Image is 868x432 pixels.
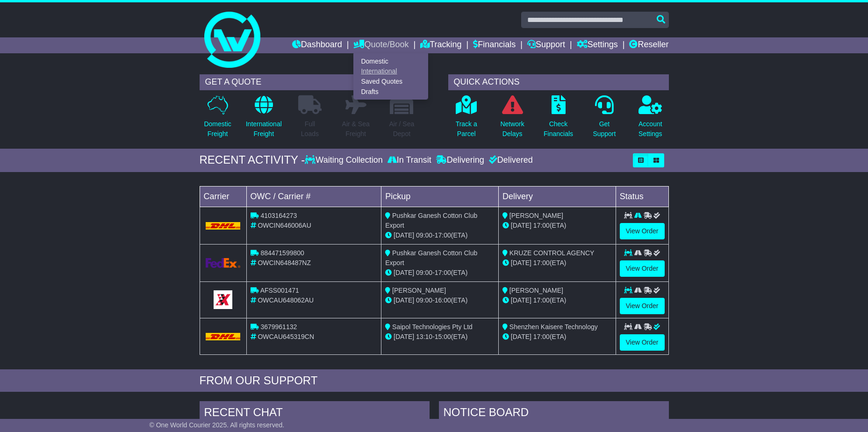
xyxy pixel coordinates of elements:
a: Dashboard [292,37,342,53]
span: [DATE] [394,296,414,304]
a: Domestic [354,56,428,66]
a: Saved Quotes [354,77,428,87]
a: AccountSettings [638,95,663,144]
div: RECENT ACTIVITY - [200,153,305,167]
p: Get Support [593,119,616,139]
span: 17:00 [533,296,550,304]
span: Pushkar Ganesh Cotton Club Export [385,212,477,229]
p: Account Settings [638,119,662,139]
div: - (ETA) [385,268,495,278]
span: 17:00 [435,269,451,276]
td: Carrier [200,186,246,207]
div: FROM OUR SUPPORT [200,374,669,388]
p: Domestic Freight [204,119,231,139]
div: GET A QUOTE [200,74,420,90]
p: Air & Sea Freight [342,119,370,139]
span: [PERSON_NAME] [392,287,446,294]
span: Shenzhen Kaisere Technology [509,323,598,331]
div: Quote/Book [353,53,428,100]
span: OWCIN648487NZ [258,259,311,266]
span: [DATE] [511,259,531,266]
span: 09:00 [416,269,432,276]
span: 17:00 [533,222,550,229]
div: Delivering [434,155,487,166]
div: (ETA) [502,258,612,268]
span: 4103164273 [260,212,297,219]
a: NetworkDelays [500,95,524,144]
a: Tracking [420,37,461,53]
a: View Order [620,223,665,239]
p: Air / Sea Depot [389,119,415,139]
span: 17:00 [533,259,550,266]
span: AFSS001471 [260,287,299,294]
a: Reseller [629,37,668,53]
p: International Freight [246,119,282,139]
img: GetCarrierServiceLogo [214,290,232,309]
a: International [354,66,428,77]
div: - (ETA) [385,295,495,305]
td: Delivery [498,186,616,207]
span: 884471599800 [260,249,304,257]
p: Track a Parcel [456,119,477,139]
div: QUICK ACTIONS [448,74,669,90]
div: (ETA) [502,332,612,342]
span: 3679961132 [260,323,297,331]
div: (ETA) [502,221,612,230]
a: DomesticFreight [203,95,231,144]
span: [DATE] [394,333,414,340]
td: Pickup [381,186,499,207]
span: OWCAU648062AU [258,296,314,304]
div: RECENT CHAT [200,401,430,426]
img: DHL.png [206,333,241,340]
span: OWCIN646006AU [258,222,311,229]
span: 09:00 [416,296,432,304]
a: View Order [620,298,665,314]
a: Track aParcel [455,95,478,144]
td: Status [616,186,668,207]
div: - (ETA) [385,332,495,342]
a: InternationalFreight [245,95,282,144]
span: Saipol Technologies Pty Ltd [392,323,473,331]
span: 17:00 [435,231,451,239]
p: Full Loads [298,119,322,139]
span: [PERSON_NAME] [509,287,563,294]
span: [PERSON_NAME] [509,212,563,219]
img: DHL.png [206,222,241,230]
span: OWCAU645319CN [258,333,314,340]
a: CheckFinancials [543,95,574,144]
span: © One World Courier 2025. All rights reserved. [150,421,285,429]
span: [DATE] [511,296,531,304]
span: Pushkar Ganesh Cotton Club Export [385,249,477,266]
a: GetSupport [592,95,616,144]
a: View Order [620,334,665,351]
div: - (ETA) [385,230,495,240]
div: Delivered [487,155,533,166]
a: Settings [577,37,618,53]
div: NOTICE BOARD [439,401,669,426]
p: Network Delays [500,119,524,139]
span: [DATE] [394,231,414,239]
span: [DATE] [511,333,531,340]
span: 15:00 [435,333,451,340]
span: KRUZE CONTROL AGENCY [509,249,595,257]
a: Drafts [354,86,428,97]
span: 16:00 [435,296,451,304]
span: 13:10 [416,333,432,340]
span: [DATE] [511,222,531,229]
div: In Transit [385,155,434,166]
a: Support [527,37,565,53]
a: Financials [473,37,516,53]
div: Waiting Collection [305,155,385,166]
a: View Order [620,260,665,277]
span: 09:00 [416,231,432,239]
span: [DATE] [394,269,414,276]
img: GetCarrierServiceLogo [206,258,241,268]
div: (ETA) [502,295,612,305]
td: OWC / Carrier # [246,186,381,207]
p: Check Financials [544,119,573,139]
span: 17:00 [533,333,550,340]
a: Quote/Book [353,37,409,53]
